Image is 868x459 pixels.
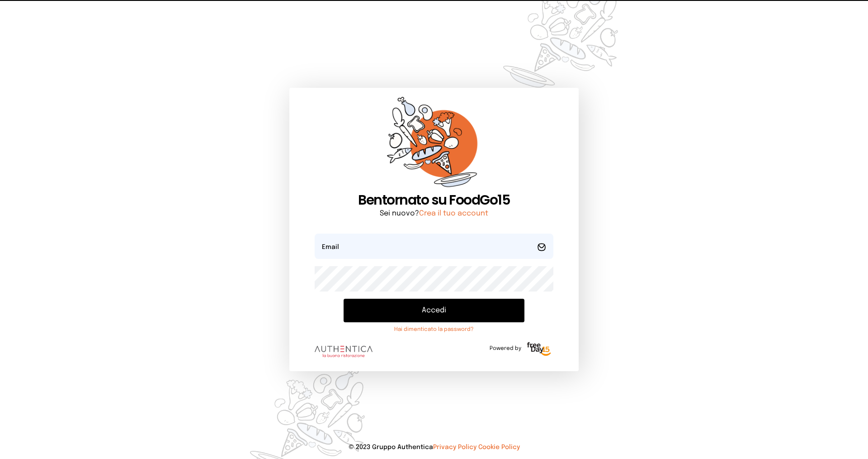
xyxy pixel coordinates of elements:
[344,299,524,322] button: Accedi
[315,208,553,219] p: Sei nuovo?
[387,97,481,192] img: sticker-orange.65babaf.png
[419,210,488,217] a: Crea il tuo account
[490,345,521,352] span: Powered by
[525,340,553,359] img: logo-freeday.3e08031.png
[478,444,520,450] a: Cookie Policy
[14,443,854,452] p: © 2023 Gruppo Authentica
[433,444,476,450] a: Privacy Policy
[315,346,373,358] img: logo.8f33a47.png
[315,192,553,208] h1: Bentornato su FoodGo15
[344,326,524,333] a: Hai dimenticato la password?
